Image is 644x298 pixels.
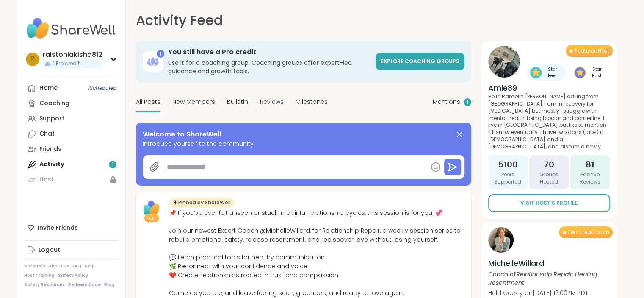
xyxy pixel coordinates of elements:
h4: Amie89 [488,83,610,93]
span: Explore Coaching Groups [381,58,459,65]
i: Relationship Repair: Healing Resentment [488,270,597,287]
img: Star Host [574,67,586,78]
span: Reviews [260,97,284,106]
span: Mentions [433,97,460,106]
a: Redeem Code [68,282,101,288]
span: Star Peer [543,66,562,79]
a: Explore Coaching Groups [376,53,464,70]
div: Chat [39,130,55,138]
div: Logout [39,246,60,254]
h1: Activity Feed [136,10,223,31]
span: 1 [467,99,468,106]
span: Bulletin [227,97,248,106]
span: Milestones [296,97,328,106]
h3: You still have a Pro credit [168,47,370,57]
div: ralstonlakisha812 [43,50,102,59]
a: Host Training [24,273,55,279]
a: Coaching [24,96,119,111]
span: 81 [586,159,594,170]
span: 1 Pro credit [53,60,80,67]
a: Logout [24,242,119,258]
div: Host [39,175,54,184]
a: Blog [104,282,114,288]
span: New Members [172,97,215,106]
span: 1 Scheduled [88,85,116,92]
h4: MichelleWillard [488,258,610,268]
a: Chat [24,126,119,142]
h3: Use it for a coaching group. Coaching groups offer expert-led guidance and growth tools. [168,58,370,75]
a: Help [85,263,95,269]
img: Amie89 [488,46,520,78]
a: Safety Resources [24,282,65,288]
a: Friends [24,142,119,157]
span: Introduce yourself to the community. [143,139,464,148]
span: Featured Host [575,47,609,54]
span: Groups Hosted [533,171,565,186]
a: Referrals [24,263,45,269]
span: Host [146,215,156,221]
a: Support [24,111,119,126]
img: MichelleWillard [488,227,514,253]
span: Welcome to ShareWell [143,129,221,139]
img: ShareWell Nav Logo [24,14,119,43]
span: 5100 [498,159,518,170]
a: Home1Scheduled [24,81,119,96]
span: r [30,54,35,65]
div: Friends [39,145,61,153]
img: ShareWell [141,198,162,219]
div: Invite Friends [24,220,119,235]
span: Peers Supported [492,171,524,186]
a: FAQ [72,263,81,269]
span: All Posts [136,97,160,106]
p: Coach of [488,270,610,287]
p: Held weekly on [DATE] 12:00PM PDT [488,289,610,297]
a: Host [24,172,119,187]
span: Star Host [587,66,607,79]
span: Positive Reviews [574,171,606,186]
span: Featured Coach [568,229,609,236]
span: Visit Host’s Profile [520,199,578,207]
div: Pinned by ShareWell [169,198,234,208]
p: Hello Ramblin [PERSON_NAME] calling from [GEOGRAPHIC_DATA], I am in recovery for [MEDICAL_DATA] b... [488,93,610,150]
img: Star Peer [530,67,542,78]
div: Coaching [39,99,69,108]
a: Safety Policy [58,273,88,279]
a: Visit Host’s Profile [488,194,610,212]
div: Support [39,114,64,123]
div: Home [39,84,58,92]
span: 70 [544,159,554,170]
a: About Us [49,263,69,269]
div: 1 [157,50,164,58]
